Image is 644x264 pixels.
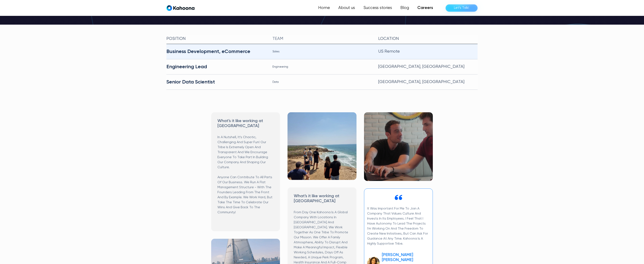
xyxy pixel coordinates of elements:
[166,59,478,75] a: Engineering LeadEngineering[GEOGRAPHIC_DATA], [GEOGRAPHIC_DATA]
[166,63,266,70] div: Engineering Lead
[272,63,372,70] div: Engineering
[272,35,372,42] div: team
[217,119,274,129] h3: What’s it like working at [GEOGRAPHIC_DATA]
[272,79,372,85] div: Data
[272,48,372,55] div: Sales
[294,194,350,204] h3: What’s it like working at [GEOGRAPHIC_DATA]
[378,79,478,85] div: [GEOGRAPHIC_DATA], [GEOGRAPHIC_DATA]
[166,35,266,42] div: Position
[166,44,478,59] a: Business Development, eCommerceSalesUS Remote
[396,4,413,12] a: Blog
[446,4,478,12] a: Let’s Talk!
[378,63,478,70] div: [GEOGRAPHIC_DATA], [GEOGRAPHIC_DATA]
[378,48,478,55] div: US Remote
[367,206,430,246] p: It was important for me to join a company that values culture and invests in its employees. I fee...
[314,4,334,12] a: Home
[454,5,469,11] div: Let’s Talk!
[413,4,437,12] a: Careers
[217,135,274,215] p: In a nutshell, it’s chaotic, challenging and super fun! Our tribe is extremely open and transpare...
[359,4,396,12] a: Success stories
[166,48,266,55] div: Business Development, eCommerce
[166,75,478,90] a: Senior Data ScientistData[GEOGRAPHIC_DATA], [GEOGRAPHIC_DATA]
[334,4,359,12] a: About us
[166,5,194,11] a: home
[382,253,430,263] h3: [PERSON_NAME] [PERSON_NAME]
[378,35,478,42] div: Location
[166,79,266,85] div: Senior Data Scientist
